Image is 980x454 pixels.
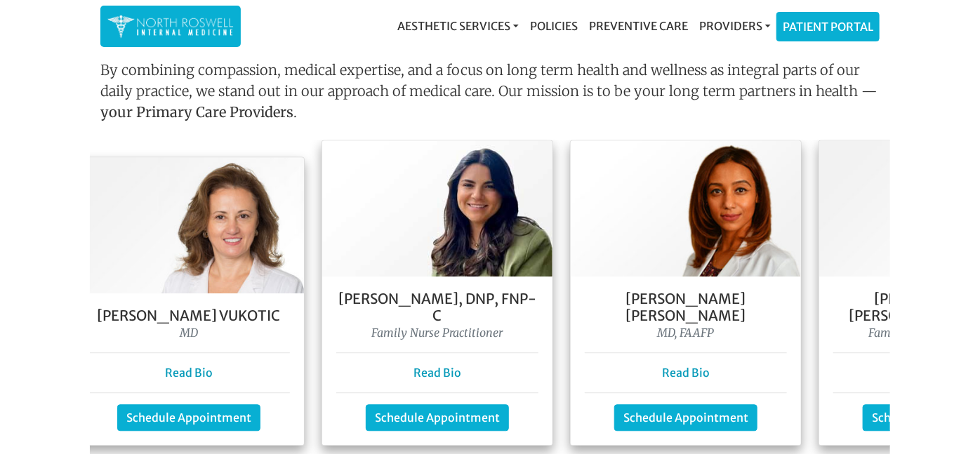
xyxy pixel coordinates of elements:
a: Read Bio [662,366,710,380]
h5: [PERSON_NAME] [PERSON_NAME] [585,291,787,324]
i: MD [180,326,198,340]
a: Schedule Appointment [117,404,260,431]
i: Family Nurse Practitioner [372,326,503,340]
a: Aesthetic Services [392,12,524,40]
i: MD, FAAFP [658,326,715,340]
a: Policies [524,12,583,40]
img: Dr. Goga Vukotis [74,157,304,293]
h5: [PERSON_NAME], DNP, FNP- C [336,291,538,324]
a: Patient Portal [777,13,879,41]
h5: [PERSON_NAME] Vukotic [88,307,290,324]
a: Schedule Appointment [614,404,757,431]
a: Preventive Care [583,12,694,40]
a: Read Bio [413,366,461,380]
strong: your Primary Care Providers [100,103,293,121]
a: Read Bio [165,366,213,380]
img: Dr. Farah Mubarak Ali MD, FAAFP [571,140,801,276]
p: By combining compassion, medical expertise, and a focus on long term health and wellness as integ... [100,60,880,128]
img: North Roswell Internal Medicine [107,13,234,40]
a: Schedule Appointment [366,404,509,431]
a: Providers [694,12,776,40]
